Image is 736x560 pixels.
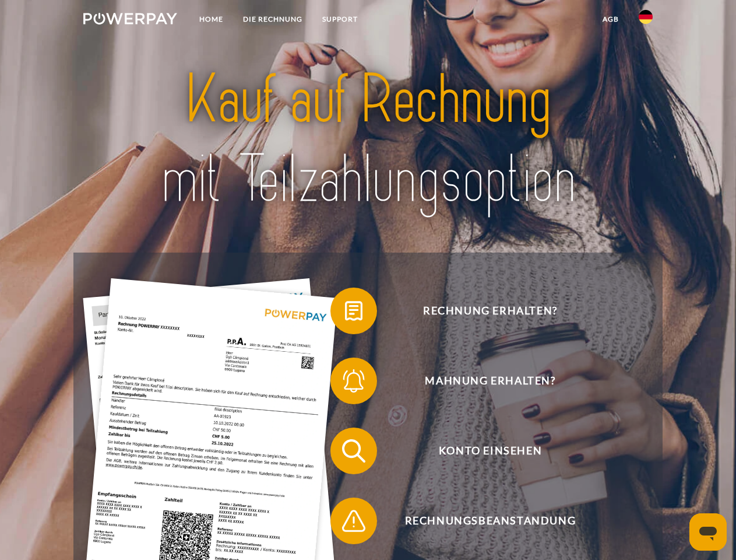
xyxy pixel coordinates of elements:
img: de [639,10,653,24]
img: qb_bell.svg [339,366,368,395]
button: Rechnungsbeanstandung [330,498,633,544]
a: SUPPORT [312,9,368,30]
iframe: Schaltfläche zum Öffnen des Messaging-Fensters [689,513,727,551]
a: DIE RECHNUNG [233,9,312,30]
img: qb_search.svg [339,436,368,466]
a: agb [593,9,629,30]
img: title-powerpay_de.svg [111,56,625,223]
a: Home [189,9,233,30]
span: Mahnung erhalten? [347,358,633,404]
span: Konto einsehen [347,428,633,474]
img: qb_bill.svg [339,296,368,325]
span: Rechnung erhalten? [347,288,633,334]
img: qb_warning.svg [339,506,368,535]
button: Konto einsehen [330,428,633,474]
img: logo-powerpay-white.svg [83,13,177,24]
span: Rechnungsbeanstandung [347,498,633,544]
button: Mahnung erhalten? [330,358,633,404]
button: Rechnung erhalten? [330,288,633,334]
